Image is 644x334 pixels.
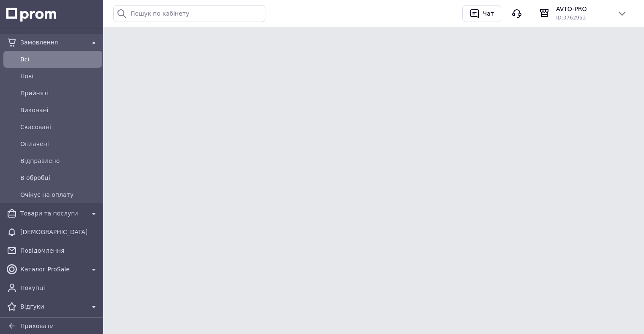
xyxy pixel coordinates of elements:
span: Виконані [20,106,99,114]
span: Приховати [20,323,54,329]
span: [DEMOGRAPHIC_DATA] [20,228,99,236]
span: Відправлено [20,157,99,165]
span: Покупці [20,284,99,292]
span: Товари та послуги [20,209,85,218]
span: Всi [20,55,99,63]
span: Повідомлення [20,246,99,255]
span: Каталог ProSale [20,265,85,273]
span: Відгуки [20,302,85,311]
span: В обробці [20,174,99,182]
span: Скасовані [20,123,99,131]
span: Оплачені [20,140,99,148]
span: Нові [20,72,99,80]
div: Чат [481,7,496,20]
span: AVTO-PRO [556,5,610,13]
span: ID: 3762953 [556,15,586,21]
span: Очікує на оплату [20,190,99,199]
span: Замовлення [20,38,85,47]
input: Пошук по кабінету [113,5,265,22]
button: Чат [462,5,501,22]
span: Прийняті [20,89,99,97]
